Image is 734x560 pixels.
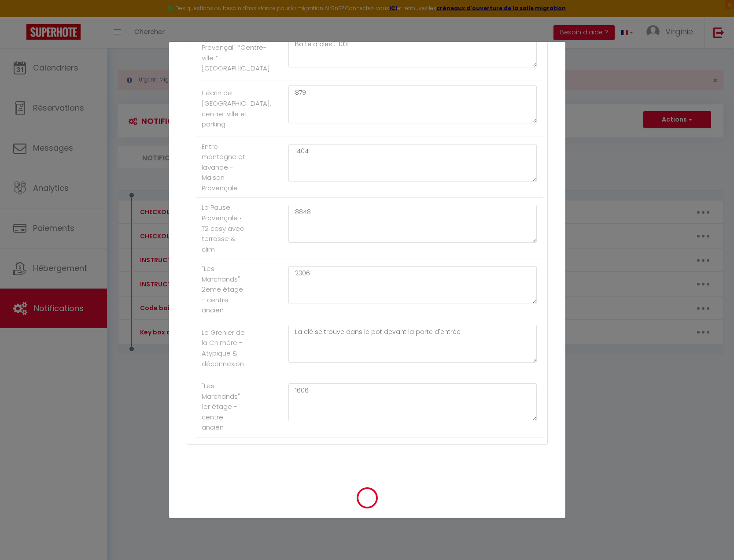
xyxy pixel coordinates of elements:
label: "Les Marchands" 1er étage - centre-ancien [202,381,248,433]
button: Ouvrir le widget de chat LiveChat [7,4,33,30]
label: L'écrin de [GEOGRAPHIC_DATA], centre-ville et parking [202,88,271,129]
label: Entre montagne et lavande - Maison Provençale [202,141,248,193]
label: "Le Charme Provençal" *Centre-ville *[GEOGRAPHIC_DATA] [202,32,270,73]
label: "Les Marchands" 2eme étage - centre ancien [202,263,248,315]
label: Le Grenier de la Chimère - Atypique & déconnexion [202,327,248,369]
label: La Pause Provençale • T2 cosy avec terrasse & clim [202,202,248,254]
